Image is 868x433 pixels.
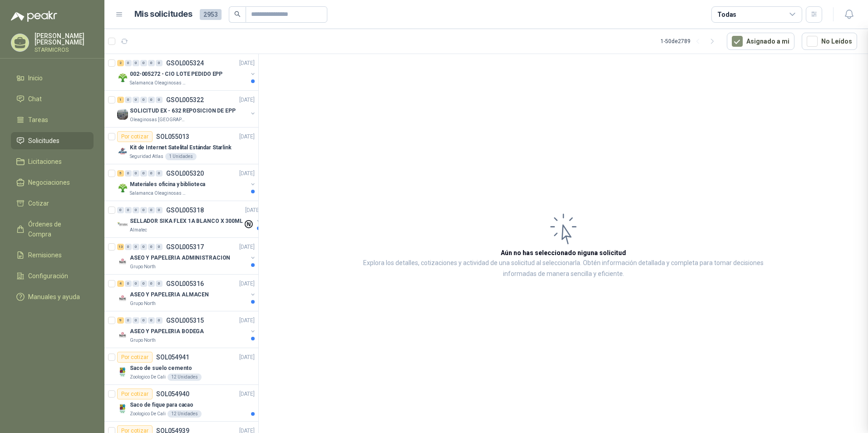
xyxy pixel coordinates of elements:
span: Licitaciones [28,157,62,167]
a: Cotizar [11,195,94,212]
div: Todas [717,10,736,20]
a: Órdenes de Compra [11,216,94,243]
a: Inicio [11,69,94,87]
span: 2953 [200,9,222,20]
img: Logo peakr [11,11,57,22]
span: Configuración [28,271,68,281]
span: Negociaciones [28,177,70,187]
span: Solicitudes [28,136,59,146]
span: Remisiones [28,250,62,260]
a: Configuración [11,267,94,285]
h1: Mis solicitudes [134,8,192,21]
p: [PERSON_NAME] [PERSON_NAME] [35,33,94,45]
span: Órdenes de Compra [28,219,85,239]
span: Cotizar [28,198,49,208]
a: Solicitudes [11,132,94,149]
a: Manuales y ayuda [11,288,94,305]
a: Licitaciones [11,153,94,170]
a: Negociaciones [11,174,94,191]
span: Manuales y ayuda [28,292,80,302]
a: Remisiones [11,246,94,264]
span: Tareas [28,115,48,125]
p: STARMICROS [35,47,94,53]
span: Chat [28,94,42,104]
span: search [234,11,241,17]
a: Tareas [11,111,94,128]
a: Chat [11,90,94,108]
span: Inicio [28,73,43,83]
